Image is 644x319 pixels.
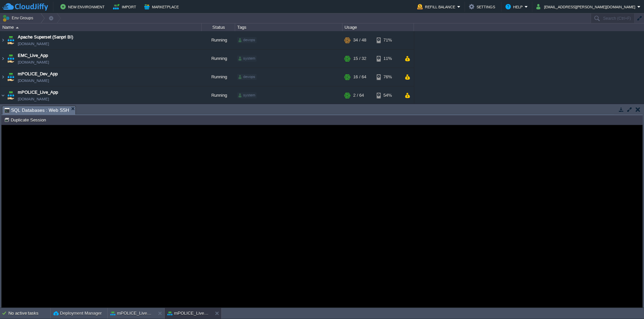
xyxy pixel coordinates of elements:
[377,68,398,86] div: 76%
[202,86,235,104] div: Running
[417,3,457,11] button: Refill Balance
[536,3,637,11] button: [EMAIL_ADDRESS][PERSON_NAME][DOMAIN_NAME]
[377,50,398,68] div: 11%
[202,31,235,49] div: Running
[2,13,36,23] button: Env Groups
[144,3,181,11] button: Marketplace
[0,68,6,86] img: AMDAwAAAACH5BAEAAAAALAAAAAABAAEAAAICRAEAOw==
[353,31,366,49] div: 34 / 48
[167,310,210,317] button: mPOLICE_Live_DB
[237,56,257,62] div: system
[113,3,138,11] button: Import
[6,68,15,86] img: AMDAwAAAACH5BAEAAAAALAAAAAABAAEAAAICRAEAOw==
[16,27,19,28] img: AMDAwAAAACH5BAEAAAAALAAAAAABAAEAAAICRAEAOw==
[0,86,6,104] img: AMDAwAAAACH5BAEAAAAALAAAAAABAAEAAAICRAEAOw==
[353,68,366,86] div: 16 / 64
[377,31,398,49] div: 71%
[505,3,525,11] button: Help
[8,308,50,319] div: No active tasks
[18,77,49,84] a: [DOMAIN_NAME]
[353,50,366,68] div: 15 / 32
[53,310,102,317] button: Deployment Manager
[237,92,257,98] div: system
[469,3,497,11] button: Settings
[202,23,235,31] div: Status
[0,31,6,49] img: AMDAwAAAACH5BAEAAAAALAAAAAABAAEAAAICRAEAOw==
[377,86,398,104] div: 54%
[343,23,414,31] div: Usage
[6,50,15,68] img: AMDAwAAAACH5BAEAAAAALAAAAAABAAEAAAICRAEAOw==
[353,86,364,104] div: 2 / 64
[0,50,6,68] img: AMDAwAAAACH5BAEAAAAALAAAAAABAAEAAAICRAEAOw==
[237,74,257,80] div: devops
[4,106,69,114] span: SQL Databases : Web SSH
[18,96,49,102] a: [DOMAIN_NAME]
[4,117,48,123] button: Duplicate Session
[202,68,235,86] div: Running
[2,3,48,11] img: CloudJiffy
[6,31,15,49] img: AMDAwAAAACH5BAEAAAAALAAAAAABAAEAAAICRAEAOw==
[18,59,49,66] a: [DOMAIN_NAME]
[18,34,73,41] a: Apache Superset (Sanpri BI)
[616,292,637,312] iframe: chat widget
[237,37,257,43] div: devops
[60,3,107,11] button: New Environment
[18,89,58,96] a: mPOLICE_Live_App
[235,23,342,31] div: Tags
[110,310,153,317] button: mPOLICE_Live_App
[18,41,49,47] a: [DOMAIN_NAME]
[18,71,58,77] a: mPOLICE_Dev_App
[202,50,235,68] div: Running
[1,23,201,31] div: Name
[18,52,48,59] a: EMC_Live_App
[6,86,15,104] img: AMDAwAAAACH5BAEAAAAALAAAAAABAAEAAAICRAEAOw==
